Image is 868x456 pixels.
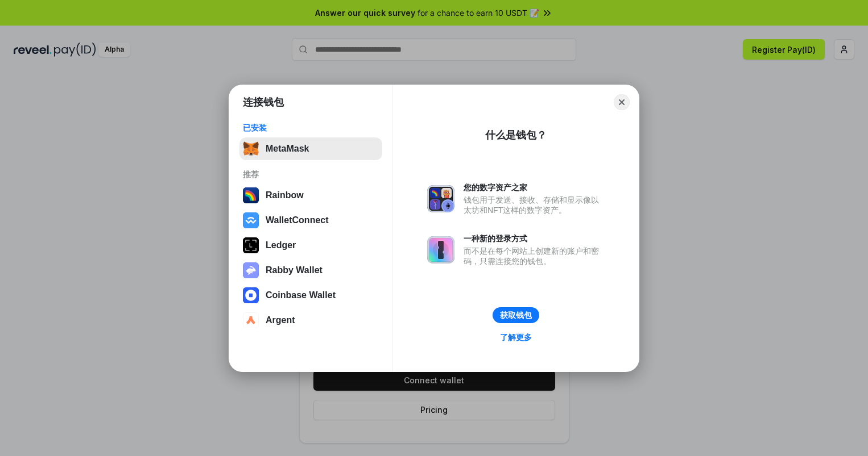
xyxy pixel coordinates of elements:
img: svg+xml,%3Csvg%20xmlns%3D%22http%3A%2F%2Fwww.w3.org%2F2000%2Fsvg%22%20fill%3D%22none%22%20viewBox... [243,262,259,278]
button: Rainbow [239,184,382,207]
div: 已安装 [243,123,379,133]
button: Coinbase Wallet [239,284,382,307]
div: 获取钱包 [500,310,532,320]
div: Rabby Wallet [266,265,323,275]
div: 而不是在每个网站上创建新的账户和密码，只需连接您的钱包。 [464,246,605,266]
img: svg+xml,%3Csvg%20width%3D%2228%22%20height%3D%2228%22%20viewBox%3D%220%200%2028%2028%22%20fill%3D... [243,287,259,303]
img: svg+xml,%3Csvg%20xmlns%3D%22http%3A%2F%2Fwww.w3.org%2F2000%2Fsvg%22%20fill%3D%22none%22%20viewBox... [427,185,454,212]
button: WalletConnect [239,209,382,232]
div: Ledger [266,240,296,250]
button: Ledger [239,234,382,257]
img: svg+xml,%3Csvg%20xmlns%3D%22http%3A%2F%2Fwww.w3.org%2F2000%2Fsvg%22%20width%3D%2228%22%20height%3... [243,237,259,253]
img: svg+xml,%3Csvg%20width%3D%2228%22%20height%3D%2228%22%20viewBox%3D%220%200%2028%2028%22%20fill%3D... [243,212,259,228]
button: Rabby Wallet [239,259,382,282]
img: svg+xml,%3Csvg%20width%3D%22120%22%20height%3D%22120%22%20viewBox%3D%220%200%20120%20120%22%20fil... [243,187,259,203]
div: Rainbow [266,190,304,200]
div: 推荐 [243,169,379,179]
button: Argent [239,309,382,332]
div: 一种新的登录方式 [464,233,605,244]
div: WalletConnect [266,215,329,225]
button: Close [614,94,630,110]
div: 钱包用于发送、接收、存储和显示像以太坊和NFT这样的数字资产。 [464,195,605,215]
h1: 连接钱包 [243,95,284,109]
button: 获取钱包 [493,307,539,323]
div: 什么是钱包？ [485,128,547,142]
button: MetaMask [239,137,382,160]
div: Argent [266,315,295,325]
img: svg+xml,%3Csvg%20xmlns%3D%22http%3A%2F%2Fwww.w3.org%2F2000%2Fsvg%22%20fill%3D%22none%22%20viewBox... [427,236,454,263]
a: 了解更多 [493,330,539,345]
div: MetaMask [266,144,309,154]
div: 您的数字资产之家 [464,182,605,193]
div: 了解更多 [500,332,532,342]
div: Coinbase Wallet [266,290,336,300]
img: svg+xml,%3Csvg%20width%3D%2228%22%20height%3D%2228%22%20viewBox%3D%220%200%2028%2028%22%20fill%3D... [243,312,259,328]
img: svg+xml,%3Csvg%20fill%3D%22none%22%20height%3D%2233%22%20viewBox%3D%220%200%2035%2033%22%20width%... [243,141,259,157]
